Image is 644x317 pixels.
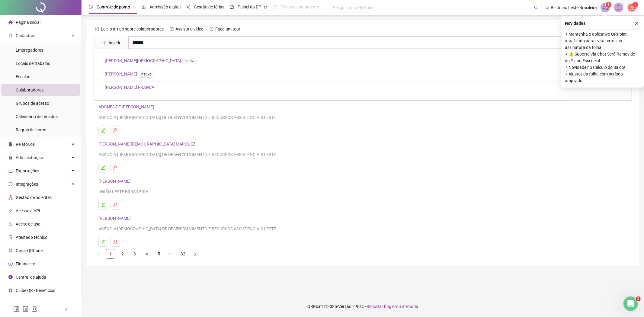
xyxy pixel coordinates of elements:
span: left [64,308,68,312]
span: Clube QR - Beneficios [16,288,55,293]
span: close [635,21,639,25]
iframe: Intercom live chat [623,296,638,311]
span: Gestão de férias [194,5,224,9]
button: Inserir [97,38,125,48]
span: api [8,209,13,213]
footer: QRPoint © 2025 - 2.90.5 - [82,296,644,317]
span: Colaboradores [16,88,43,92]
a: [PERSON_NAME] [98,216,133,221]
span: Integrações [16,182,38,187]
div: AGÊNCIA [DEMOGRAPHIC_DATA] DE DESENVOLVIMENTO E RECURSOS ASSISTENCIAIS LESTE [98,226,627,232]
span: Admissão digital [149,5,181,9]
span: Aceite de uso [16,222,40,226]
span: file [8,142,13,146]
span: sync [8,182,13,186]
span: Empregadores [16,48,43,53]
li: 3 [130,249,139,259]
span: user-delete [113,239,118,244]
span: Reportar bug e/ou melhoria [367,304,418,309]
span: home [8,20,13,24]
div: UNIÃO LESTE BRASILEIRA [98,188,627,195]
div: AGÊNCIA [DEMOGRAPHIC_DATA] DE DESENVOLVIMENTO E RECURSOS ASSISTENCIAIS LESTE [98,114,627,121]
span: ⚬ ⚠️ Suporte Via Chat Será Removido do Plano Essencial [565,51,640,64]
a: 3 [130,249,139,258]
li: Página anterior [94,249,103,259]
a: ADONES DE [PERSON_NAME] [98,104,156,109]
a: 32 [178,249,187,258]
span: ⚬ Ajustes da folha com período ampliado! [565,71,640,84]
span: user-delete [113,202,118,207]
span: export [8,169,13,173]
span: Atestado técnico [16,235,47,240]
span: Relatórios [16,142,35,147]
span: history [210,27,214,31]
span: edit [101,239,106,244]
span: plus [102,41,106,45]
span: gift [8,288,13,293]
span: Calendário de feriados [16,114,58,119]
span: instagram [31,306,37,312]
span: Gerar QRCode [16,248,43,253]
span: book [273,5,277,9]
a: 4 [142,249,151,258]
span: Inativo [138,71,154,78]
span: Locais de trabalho [16,61,50,66]
span: file-text [95,27,99,31]
span: facebook [13,306,19,312]
span: Acesso à API [16,208,40,213]
a: [PERSON_NAME][DEMOGRAPHIC_DATA] MARQUEZ [98,142,197,146]
span: Escalas [16,74,30,79]
span: Painel do DP [238,5,261,9]
span: search [534,5,539,10]
span: Novidades ! [565,20,587,27]
span: Folha de pagamento [280,5,319,9]
span: pushpin [264,5,267,9]
a: 2 [118,249,127,258]
span: ••• [166,249,176,259]
span: Grupos de acesso [16,101,49,106]
span: Versão [338,304,351,309]
li: 4 [142,249,152,259]
span: pushpin [133,5,136,9]
span: Financeiro [16,261,35,266]
span: edit [101,128,106,133]
a: [PERSON_NAME] [105,72,156,76]
span: ⚬ Novidade no Cálculo do Saldo! [565,64,640,71]
a: 5 [154,249,163,258]
span: 1 [608,3,610,7]
span: 1 [634,3,636,7]
button: left [94,249,103,259]
span: edit [101,165,106,170]
span: qrcode [8,248,13,253]
span: lock [8,155,13,160]
a: 1 [106,249,115,258]
span: info-circle [8,275,13,279]
sup: Atualize o seu contato no menu Meus Dados [632,2,638,8]
span: Administração [16,155,43,160]
span: Regras de horas [16,127,46,132]
span: user-delete [113,165,118,170]
span: solution [8,235,13,239]
li: 1 [106,249,115,259]
button: right [190,249,200,259]
span: edit [101,202,106,207]
span: Gestão de holerites [16,195,52,200]
span: ⚬ Mantenha o aplicativo QRPoint atualizado para evitar erros na assinatura da folha! [565,31,640,51]
span: user-delete [113,128,118,133]
li: Próxima página [190,249,200,259]
span: dashboard [230,5,234,9]
span: Inserir [109,40,120,46]
span: Faça um tour [215,27,240,31]
span: Exportações [16,168,39,173]
span: 1 [636,296,641,301]
a: [PERSON_NAME] FRANCA [105,85,154,90]
span: dollar [8,262,13,266]
span: clock-circle [89,5,93,9]
span: Página inicial [16,20,40,25]
span: left [97,252,100,256]
span: linkedin [22,306,28,312]
span: Controle de ponto [97,5,130,9]
span: Cadastros [16,33,35,38]
a: [PERSON_NAME] [98,179,133,184]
